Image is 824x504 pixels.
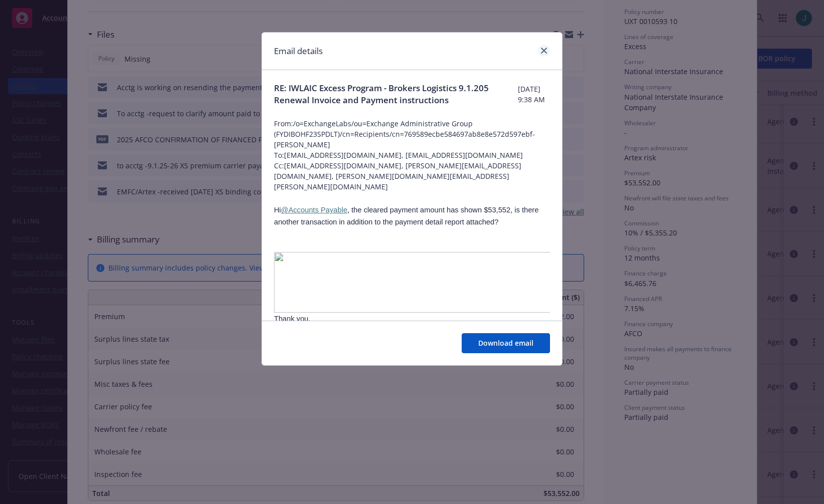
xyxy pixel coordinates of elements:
[274,160,550,192] span: Cc: [EMAIL_ADDRESS][DOMAIN_NAME], [PERSON_NAME][EMAIL_ADDRESS][DOMAIN_NAME], [PERSON_NAME][DOMAIN...
[274,206,538,226] span: Hi , the cleared payment amount has shown $53,552, is there another transaction in addition to th...
[281,206,347,214] a: @Accounts Payable
[538,45,550,57] a: close
[518,84,550,105] span: [DATE] 9:38 AM
[274,45,323,58] h1: Email details
[274,82,518,106] span: RE: IWLAIC Excess Program - Brokers Logistics 9.1.205 Renewal Invoice and Payment instructions
[274,118,550,150] span: From: /o=ExchangeLabs/ou=Exchange Administrative Group (FYDIBOHF23SPDLT)/cn=Recipients/cn=769589e...
[274,150,550,160] span: To: [EMAIL_ADDRESS][DOMAIN_NAME], [EMAIL_ADDRESS][DOMAIN_NAME]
